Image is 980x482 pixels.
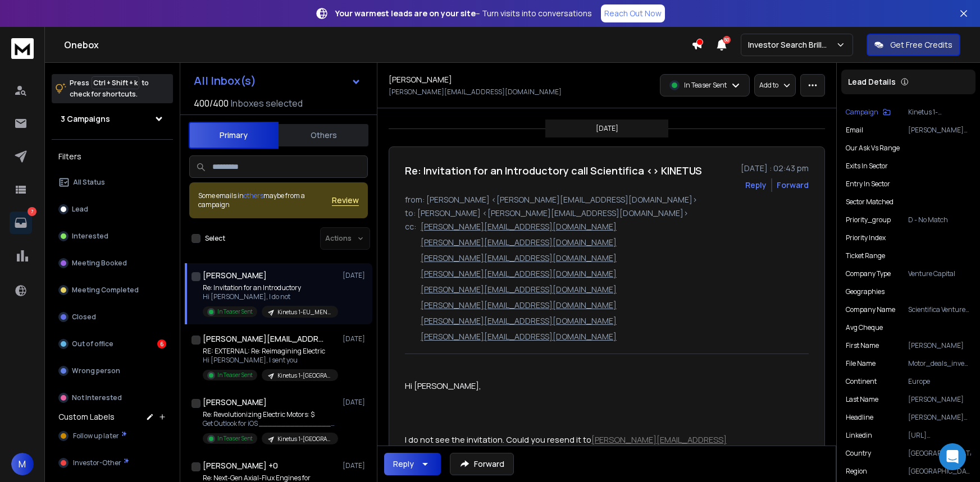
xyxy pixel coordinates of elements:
p: D - No Match [908,215,971,224]
p: [PERSON_NAME] [908,395,971,404]
button: Reply [384,453,441,475]
button: Closed [52,306,173,328]
p: Hi [PERSON_NAME], I sent you [203,356,338,365]
p: [PERSON_NAME][EMAIL_ADDRESS][DOMAIN_NAME] [421,221,617,232]
a: 7 [10,212,32,234]
p: [PERSON_NAME][EMAIL_ADDRESS][DOMAIN_NAME] [421,300,617,311]
p: [DATE] [343,398,368,407]
p: Not Interested [72,393,122,402]
p: First Name [846,341,879,350]
p: entry in sector [846,180,890,189]
h1: [PERSON_NAME] [203,397,267,408]
h1: All Inbox(s) [194,75,256,86]
p: Lead Details [848,76,896,88]
div: Forward [777,180,809,191]
p: Company Name [846,305,895,314]
p: file name [846,359,876,368]
button: Meeting Booked [52,252,173,274]
span: Ctrl + Shift + k [92,76,139,89]
button: Lead [52,198,173,221]
p: In Teaser Sent [217,371,253,379]
p: [PERSON_NAME][EMAIL_ADDRESS][DOMAIN_NAME] [421,253,617,264]
p: Motor_deals_investors_kinetus_People_from_Investors_24874_28-07-2025.csv [908,359,971,368]
button: Reply [745,180,767,191]
p: Press to check for shortcuts. [70,77,149,100]
p: to: [PERSON_NAME] <[PERSON_NAME][EMAIL_ADDRESS][DOMAIN_NAME]> [405,208,809,219]
h1: Re: Invitation for an Introductory call Scientifica <> KINETUS [405,163,702,178]
p: Closed [72,313,96,322]
p: 7 [28,207,37,216]
span: Hi [PERSON_NAME], [405,380,481,391]
p: from: [PERSON_NAME] <[PERSON_NAME][EMAIL_ADDRESS][DOMAIN_NAME]> [405,194,809,205]
span: Investor-Other [73,458,121,467]
p: exits in sector [846,162,888,171]
p: Wrong person [72,366,120,375]
p: Europe [908,377,971,386]
p: [PERSON_NAME][EMAIL_ADDRESS][DOMAIN_NAME] [421,237,617,248]
button: Others [279,123,368,148]
p: Add to [759,81,778,90]
h3: Custom Labels [58,411,115,423]
p: In Teaser Sent [217,307,253,316]
img: logo [11,38,34,59]
p: Venture Capital [908,269,971,278]
p: Investor Search Brillwood [748,39,836,51]
p: priority_group [846,215,891,224]
span: Follow up later [73,431,119,440]
p: Interested [72,232,108,241]
button: Not Interested [52,387,173,409]
button: Out of office6 [52,333,173,355]
p: Hi [PERSON_NAME], I do not [203,292,338,301]
p: Meeting Booked [72,259,127,268]
button: 3 Campaigns [52,108,173,130]
p: Linkedin [846,431,872,440]
button: Investor-Other [52,452,173,474]
p: Last Name [846,395,878,404]
p: [PERSON_NAME][EMAIL_ADDRESS][DOMAIN_NAME] [389,88,562,97]
button: Follow up later [52,425,173,447]
p: region [846,467,867,476]
a: Reach Out Now [601,4,665,22]
p: Re: Revolutionizing Electric Motors: $ [203,410,338,419]
p: company type [846,269,891,278]
p: [PERSON_NAME][EMAIL_ADDRESS][DOMAIN_NAME] [421,331,617,342]
p: avg cheque [846,323,883,332]
p: [DATE] [596,124,618,133]
p: Lead [72,205,88,214]
p: [GEOGRAPHIC_DATA] + [GEOGRAPHIC_DATA] + [GEOGRAPHIC_DATA] + [GEOGRAPHIC_DATA] [908,467,971,476]
button: Primary [189,122,279,149]
h1: [PERSON_NAME] +0 [203,460,278,471]
span: others [244,191,263,200]
p: country [846,449,871,458]
button: All Status [52,171,173,194]
p: Get Free Credits [890,39,952,51]
h3: Filters [52,149,173,164]
button: M [11,453,34,475]
p: Get Outlook for iOS ________________________________ [203,419,338,428]
p: [DATE] [343,461,368,470]
div: Some emails in maybe from a campaign [198,191,332,209]
p: [PERSON_NAME] serves as Senior Investment Manager at Scientifica Venture Capital. He serves as Ad... [908,413,971,422]
p: continent [846,377,877,386]
p: sector matched [846,198,894,206]
p: Kinetus 1-EU_MENA_Afr [277,308,331,316]
p: [PERSON_NAME][EMAIL_ADDRESS][DOMAIN_NAME] [908,126,971,135]
button: Meeting Completed [52,279,173,301]
button: Campaign [846,108,891,117]
p: Re: Invitation for an Introductory [203,283,338,292]
p: [PERSON_NAME] [908,341,971,350]
p: [DATE] [343,334,368,343]
p: Kinetus 1-EU_MENA_Afr [908,108,971,117]
button: Get Free Credits [867,34,960,56]
button: Interested [52,225,173,247]
p: geographies [846,287,885,296]
h3: Inboxes selected [231,97,303,110]
p: ticket range [846,251,885,260]
h1: Onebox [64,38,691,52]
strong: Your warmest leads are on your site [335,8,476,19]
p: In Teaser Sent [217,434,253,443]
span: 50 [723,36,731,44]
span: I do not see the invitation. Could you resend it to ? [405,434,727,458]
p: [PERSON_NAME][EMAIL_ADDRESS][DOMAIN_NAME] [421,315,617,327]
